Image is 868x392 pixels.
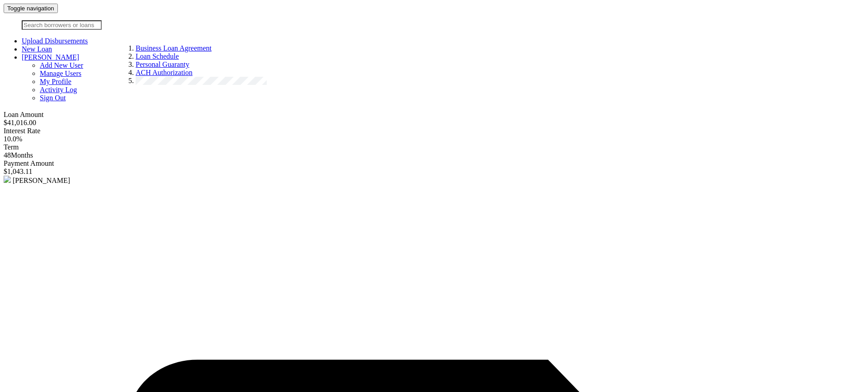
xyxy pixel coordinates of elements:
[4,168,864,176] div: $1,043.11
[40,70,81,77] a: Manage Users
[40,86,77,93] a: Activity Log
[7,5,54,12] span: Toggle navigation
[136,61,189,68] a: Personal Guaranty
[22,53,79,61] a: [PERSON_NAME]
[11,151,33,159] span: Months
[136,69,193,76] a: ACH Authorization
[4,135,864,143] div: 10.0%
[4,111,864,119] div: Loan Amount
[22,45,52,53] a: New Loan
[22,37,88,45] a: Upload Disbursements
[4,159,864,168] div: Payment Amount
[40,61,83,69] a: Add New User
[13,177,70,184] span: [PERSON_NAME]
[136,44,212,52] a: Business Loan Agreement
[136,52,179,60] a: Loan Schedule
[4,151,864,159] div: 48
[4,4,58,13] button: Toggle navigation
[4,119,864,127] div: $41,016.00
[4,143,864,151] div: Term
[4,176,11,183] img: user-1c9fd2761cee6e1c551a576fc8a3eb88bdec9f05d7f3aff15e6bd6b6821838cb.svg
[4,127,864,135] div: Interest Rate
[40,78,71,85] a: My Profile
[40,94,66,102] a: Sign Out
[22,20,102,30] input: Search borrowers or loans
